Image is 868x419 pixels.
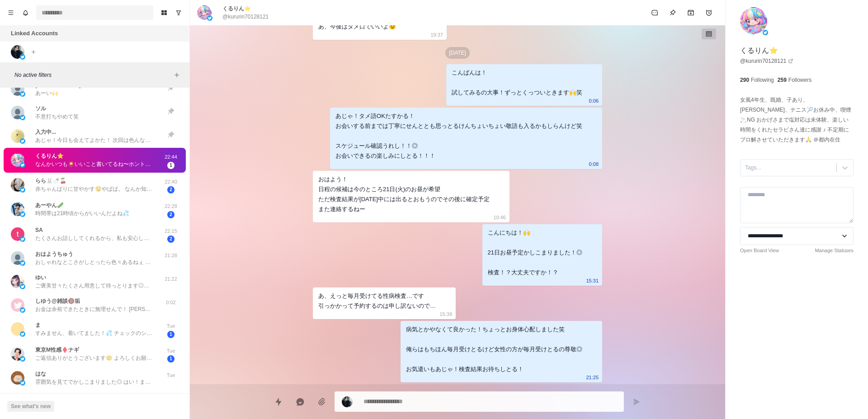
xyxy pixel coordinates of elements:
[11,298,24,312] img: picture
[14,71,171,79] p: No active filters
[20,212,25,217] img: picture
[35,305,153,313] p: お金は余裕できたときに無理せんで！ [PERSON_NAME]は俺がパワー送っとくんで受け取ってください🙌笑
[20,91,25,97] img: picture
[35,177,66,185] p: らら🐰🍼🍒
[11,251,24,265] img: picture
[160,347,182,355] p: Tue
[35,128,56,136] p: 入力中...
[18,5,33,20] button: Notifications
[318,174,490,214] div: おはよう！ 日程の候補は今のところ21日(火)のお昼が希望 ただ検査結果が[DATE]中には出るとおもうのでその後に確定予定 また連絡するねー
[160,153,182,161] p: 22:44
[171,5,186,20] button: Show unread conversations
[740,7,767,34] img: picture
[35,201,64,209] p: あーやん🥒
[160,227,182,235] p: 22:15
[740,247,779,254] a: Open Board View
[627,393,646,411] button: Send message
[751,76,774,84] p: Following
[20,307,25,313] img: picture
[35,104,46,113] p: ソル
[269,393,288,411] button: Quick replies
[493,212,506,222] p: 10:46
[35,152,64,160] p: くるりん⭐️
[439,309,452,319] p: 15:39
[488,228,582,278] div: こんにちは！🙌 21日お昼予定かしこまりました！◎ 検査！？大丈夫ですか！？
[35,282,153,290] p: ご褒美甘々たくさん用意して待っとります◎笑 おやすみよかね！！ゆっくり癒されてき🙌
[160,202,182,210] p: 22:28
[167,235,175,243] span: 2
[20,138,25,144] img: picture
[35,226,43,234] p: SA
[406,325,582,374] div: 病気とかやなくて良かった！ちょっとお身体心配しました笑 俺らはもちほん毎月受けとるけど女性の方が毎月受けとるの尊敬◎ お気遣いもあじゃ！検査結果お待ちしとる！
[291,393,309,411] button: Reply with AI
[20,115,25,120] img: picture
[167,162,175,169] span: 1
[11,129,24,143] img: picture
[342,396,353,407] img: picture
[7,401,54,412] button: See what's new
[11,347,24,361] img: picture
[28,47,39,57] button: Add account
[586,276,599,286] p: 15:31
[430,30,443,40] p: 19:37
[589,159,599,169] p: 0:08
[740,95,854,145] p: 女風4年生、既婚、子あり、[PERSON_NAME]、テニス🎾お休み中、喫煙🚬NG おかげさまで塩対応は未体験、楽しい時間をくれたセラピさん達に感謝 ♪ 不定期にブロ解させていただきます🙏 ＠都内在住
[20,331,25,337] img: picture
[11,45,24,59] img: picture
[664,4,682,22] button: Pin
[35,250,73,258] p: ︎︎︎︎おはようちゅう
[452,68,582,98] div: こんばんは！ 試してみるの大事！ずっとくっついときます🙌笑
[335,111,582,161] div: あじゃ！タメ語OKたすかる！ お会いする前までは丁寧にせんととも思っとるけんちょいちょい敬語も入るかもしらんけど笑 スケジュール確認うれし！！◎ お会いできるの楽しみにしとる！！！
[160,252,182,259] p: 21:28
[160,275,182,283] p: 21:22
[197,5,212,20] img: picture
[815,247,854,254] a: Manage Statuses
[11,29,58,38] p: Linked Accounts
[700,4,718,22] button: Add reminder
[171,70,182,80] button: Add filters
[35,113,79,121] p: 不意打ちやめて笑
[11,202,24,216] img: picture
[740,57,793,65] a: @kururin70128121
[20,187,25,193] img: picture
[35,234,153,242] p: たくさんお話ししてくれるから、私も安心して楽しみにできそうです！
[160,178,182,186] p: 22:40
[167,211,175,218] span: 2
[11,82,24,96] img: picture
[20,236,25,242] img: picture
[445,47,470,59] p: [DATE]
[35,370,46,378] p: はな
[20,284,25,289] img: picture
[4,5,18,20] button: Menu
[35,378,153,386] p: 雰囲気を見てでかしこまりました◎ はい！また17日オーダーお作りする前にご連絡させていただきますね！ 他にも聞きたいこと話したい事あればお気軽にDMください🙌
[11,275,24,288] img: picture
[11,322,24,336] img: picture
[35,321,41,329] p: ま
[35,185,153,193] p: 赤ちゃんばりに甘やかす🤤やばば。 なんか知らないけど、いっつも赤ちゃん言われてます笑
[313,393,331,411] button: Add media
[35,258,153,266] p: おしゃれなとこさがしとったら色々あるねぇ お魚泳いどるとことかあった🐠笑 行ってみたいとこあったー？
[35,89,58,97] p: あーい🙌
[20,380,25,386] img: picture
[20,260,25,266] img: picture
[35,346,79,354] p: 東京M性感♦️ナギ
[35,160,153,168] p: なんかいつも📮いいこと書いてるね〜ホントに30才？🤔 実は50才のおじピとかやめてよ😅
[740,76,749,84] p: 290
[740,45,778,56] p: くるりん⭐️
[160,322,182,330] p: Tue
[11,153,24,167] img: picture
[35,297,80,305] p: しゆう@雑談🔞垢
[160,372,182,379] p: Tue
[35,354,153,362] p: ご返信ありがとうございます🥲 よろしくお願いします！！
[20,54,25,60] img: picture
[35,273,46,282] p: ゆい
[788,76,811,84] p: Followers
[682,4,700,22] button: Archive
[35,209,129,217] p: 時間帯は21時頃からがいいんだよね💦
[167,355,175,363] span: 1
[167,186,175,193] span: 2
[646,4,664,22] button: Mark as unread
[589,96,599,106] p: 0:06
[11,178,24,192] img: picture
[11,371,24,385] img: picture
